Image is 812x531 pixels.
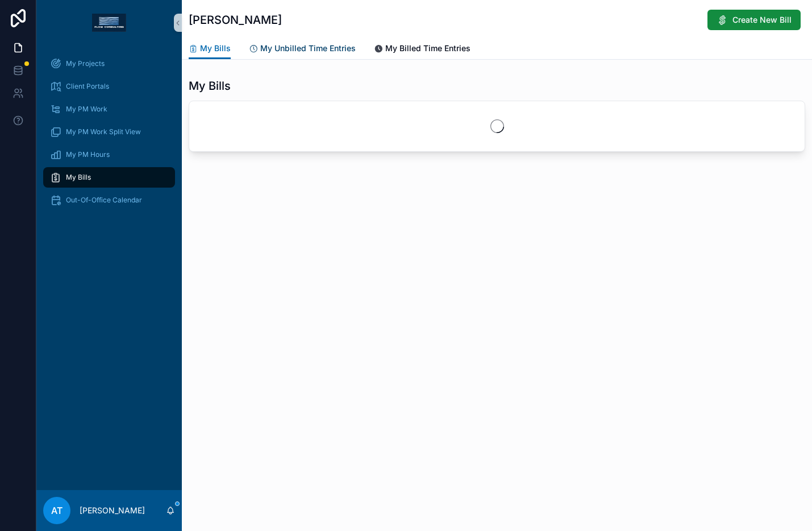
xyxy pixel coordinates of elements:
span: AT [51,504,63,517]
button: Create New Bill [707,10,801,30]
p: [PERSON_NAME] [80,505,145,516]
div: scrollable content [36,45,182,225]
span: My PM Work Split View [66,127,141,136]
span: My Bills [200,43,231,54]
a: My PM Work [43,99,175,119]
span: My Bills [66,173,91,182]
a: My PM Hours [43,144,175,165]
img: App logo [92,14,126,32]
a: Client Portals [43,76,175,97]
span: My PM Hours [66,150,110,159]
span: Client Portals [66,82,109,91]
a: My PM Work Split View [43,122,175,142]
span: Out-Of-Office Calendar [66,196,142,205]
span: Create New Bill [732,14,792,26]
a: My Bills [189,38,231,60]
span: My Unbilled Time Entries [260,43,356,54]
span: My Billed Time Entries [385,43,470,54]
a: My Projects [43,53,175,74]
a: My Billed Time Entries [374,38,470,61]
span: My Projects [66,59,105,68]
span: My PM Work [66,105,107,114]
h1: [PERSON_NAME] [189,12,282,28]
h1: My Bills [189,78,231,94]
a: My Unbilled Time Entries [249,38,356,61]
a: Out-Of-Office Calendar [43,190,175,210]
a: My Bills [43,167,175,188]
